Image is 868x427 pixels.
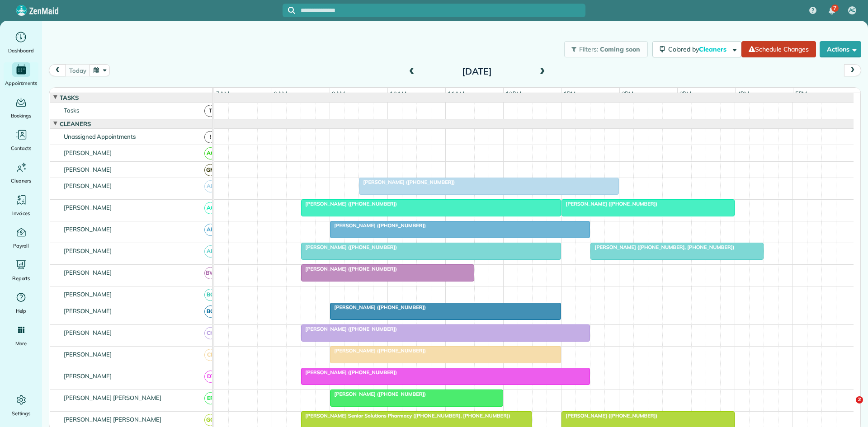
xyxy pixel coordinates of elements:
[8,46,34,55] span: Dashboard
[58,94,80,101] span: Tasks
[204,202,217,214] span: AC
[4,127,38,153] a: Contacts
[62,291,114,298] span: [PERSON_NAME]
[15,339,27,348] span: More
[11,176,31,185] span: Cleaners
[4,62,38,88] a: Appointments
[446,90,466,97] span: 11am
[204,131,217,143] span: !
[4,393,38,418] a: Settings
[561,413,658,419] span: [PERSON_NAME] ([PHONE_NUMBER])
[62,133,137,140] span: Unassigned Appointments
[12,209,30,218] span: Invoices
[844,64,861,76] button: next
[62,247,114,254] span: [PERSON_NAME]
[620,90,636,97] span: 2pm
[204,147,217,160] span: AC
[62,107,81,114] span: Tasks
[699,45,728,53] span: Cleaners
[822,1,841,21] div: 7 unread notifications
[579,45,598,53] span: Filters:
[204,305,217,318] span: BG
[204,164,217,176] span: GM
[330,222,426,229] span: [PERSON_NAME] ([PHONE_NUMBER])
[11,144,31,153] span: Contacts
[62,149,114,156] span: [PERSON_NAME]
[272,90,289,97] span: 8am
[301,326,397,332] span: [PERSON_NAME] ([PHONE_NUMBER])
[65,64,90,76] button: today
[301,266,397,272] span: [PERSON_NAME] ([PHONE_NUMBER])
[5,79,38,88] span: Appointments
[62,416,163,423] span: [PERSON_NAME] [PERSON_NAME]
[62,372,114,380] span: [PERSON_NAME]
[4,95,38,120] a: Bookings
[793,90,809,97] span: 5pm
[204,105,217,117] span: T
[204,289,217,301] span: BC
[301,244,397,250] span: [PERSON_NAME] ([PHONE_NUMBER])
[4,192,38,218] a: Invoices
[62,182,114,189] span: [PERSON_NAME]
[204,414,217,426] span: GG
[204,349,217,361] span: CL
[330,391,426,397] span: [PERSON_NAME] ([PHONE_NUMBER])
[561,201,658,207] span: [PERSON_NAME] ([PHONE_NUMBER])
[4,30,38,55] a: Dashboard
[600,45,641,53] span: Coming soon
[204,392,217,404] span: EP
[62,394,163,401] span: [PERSON_NAME] [PERSON_NAME]
[741,41,816,57] a: Schedule Changes
[204,180,217,192] span: AB
[62,329,114,336] span: [PERSON_NAME]
[330,347,426,354] span: [PERSON_NAME] ([PHONE_NUMBER])
[4,258,38,283] a: Reports
[62,351,114,358] span: [PERSON_NAME]
[62,307,114,314] span: [PERSON_NAME]
[49,64,66,76] button: prev
[359,179,455,185] span: [PERSON_NAME] ([PHONE_NUMBER])
[204,267,217,279] span: BW
[388,90,408,97] span: 10am
[62,166,114,173] span: [PERSON_NAME]
[204,224,217,236] span: AF
[301,369,397,375] span: [PERSON_NAME] ([PHONE_NUMBER])
[12,409,31,418] span: Settings
[62,225,114,233] span: [PERSON_NAME]
[856,396,863,404] span: 2
[736,90,751,97] span: 4pm
[204,245,217,258] span: AF
[11,111,32,120] span: Bookings
[62,204,114,211] span: [PERSON_NAME]
[849,7,856,14] span: AC
[288,7,295,14] svg: Focus search
[330,90,347,97] span: 9am
[58,120,93,127] span: Cleaners
[561,90,577,97] span: 1pm
[62,269,114,276] span: [PERSON_NAME]
[833,5,836,12] span: 7
[12,274,30,283] span: Reports
[504,90,523,97] span: 12pm
[283,7,295,14] button: Focus search
[330,304,426,310] span: [PERSON_NAME] ([PHONE_NUMBER])
[4,225,38,250] a: Payroll
[204,327,217,339] span: CH
[4,160,38,185] a: Cleaners
[204,371,217,383] span: DT
[214,90,231,97] span: 7am
[301,201,397,207] span: [PERSON_NAME] ([PHONE_NUMBER])
[16,306,27,315] span: Help
[590,244,735,250] span: [PERSON_NAME] ([PHONE_NUMBER], [PHONE_NUMBER])
[837,396,859,418] iframe: Intercom live chat
[420,66,533,76] h2: [DATE]
[668,45,730,53] span: Colored by
[820,41,861,57] button: Actions
[652,41,741,57] button: Colored byCleaners
[678,90,693,97] span: 3pm
[13,241,29,250] span: Payroll
[4,290,38,315] a: Help
[301,413,510,419] span: [PERSON_NAME] Senior Solutions Pharmacy ([PHONE_NUMBER], [PHONE_NUMBER])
